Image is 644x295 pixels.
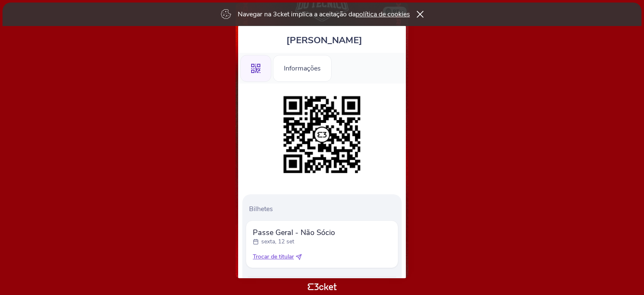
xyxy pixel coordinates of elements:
span: [PERSON_NAME] [286,34,362,47]
a: Informações [273,63,332,72]
img: f0a208b3babe4d49be4d3116eb67cbeb.png [279,92,365,178]
div: Informações [273,55,332,82]
a: política de cookies [356,10,410,19]
p: sexta, 12 set [261,238,294,246]
p: Navegar na 3cket implica a aceitação da [238,10,410,19]
span: Passe Geral - Não Sócio [253,227,335,238]
p: Bilhetes [249,204,398,214]
span: Trocar de titular [253,253,294,261]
